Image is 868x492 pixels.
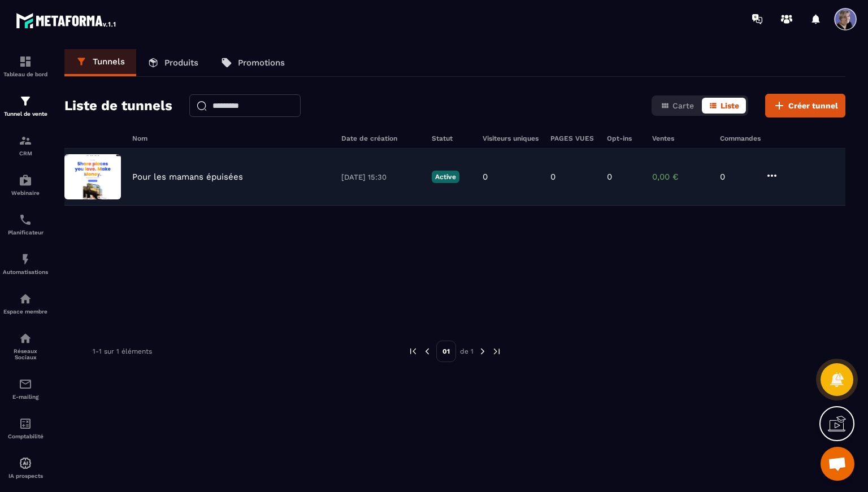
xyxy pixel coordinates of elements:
p: 0 [483,172,488,182]
img: scheduler [19,213,32,227]
h6: Statut [432,134,471,142]
p: Réseaux Sociaux [3,348,48,360]
img: accountant [19,417,32,430]
img: formation [19,94,32,108]
p: Pour les mamans épuisées [132,172,243,182]
img: prev [408,346,418,356]
a: formationformationTunnel de vente [3,86,48,125]
p: Tableau de bord [3,71,48,77]
img: next [478,346,488,356]
h6: Visiteurs uniques [483,134,539,142]
h6: PAGES VUES [550,134,596,142]
img: formation [19,55,32,68]
a: schedulerschedulerPlanificateur [3,204,48,244]
p: 1-1 sur 1 éléments [93,347,152,355]
img: email [19,377,32,391]
p: Promotions [238,58,285,68]
a: automationsautomationsWebinaire [3,165,48,204]
p: Tunnel de vente [3,111,48,117]
span: Liste [721,101,739,110]
p: Comptabilité [3,433,48,439]
p: Espace membre [3,308,48,315]
a: accountantaccountantComptabilité [3,408,48,448]
img: automations [19,252,32,266]
a: Tunnels [64,49,136,76]
img: automations [19,456,32,470]
p: 0 [607,172,612,182]
span: Carte [672,101,694,110]
h6: Opt-ins [607,134,641,142]
img: automations [19,292,32,306]
a: Produits [136,49,210,76]
a: formationformationCRM [3,125,48,165]
img: prev [422,346,432,356]
h6: Date de création [341,134,420,142]
p: CRM [3,150,48,156]
p: E-mailing [3,394,48,400]
p: 0,00 € [652,172,709,182]
h6: Nom [132,134,330,142]
p: Webinaire [3,190,48,196]
p: [DATE] 15:30 [341,173,420,181]
button: Liste [702,98,746,114]
span: Créer tunnel [788,100,838,111]
a: social-networksocial-networkRéseaux Sociaux [3,323,48,369]
a: Ouvrir le chat [821,447,854,481]
img: next [492,346,502,356]
h6: Ventes [652,134,709,142]
p: Automatisations [3,269,48,275]
p: Tunnels [93,56,125,67]
img: formation [19,134,32,147]
p: de 1 [460,347,474,356]
img: image [64,154,121,199]
a: automationsautomationsEspace membre [3,284,48,323]
p: 0 [550,172,555,182]
img: logo [16,10,118,31]
a: automationsautomationsAutomatisations [3,244,48,284]
p: IA prospects [3,473,48,479]
h2: Liste de tunnels [64,94,172,117]
button: Créer tunnel [765,94,845,117]
p: Active [432,171,459,183]
h6: Commandes [720,134,761,142]
p: 01 [436,341,456,362]
p: Produits [164,58,198,68]
a: Promotions [210,49,296,76]
a: formationformationTableau de bord [3,46,48,86]
img: automations [19,173,32,187]
p: Planificateur [3,229,48,236]
a: emailemailE-mailing [3,369,48,408]
img: social-network [19,332,32,345]
p: 0 [720,172,754,182]
button: Carte [654,98,701,114]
